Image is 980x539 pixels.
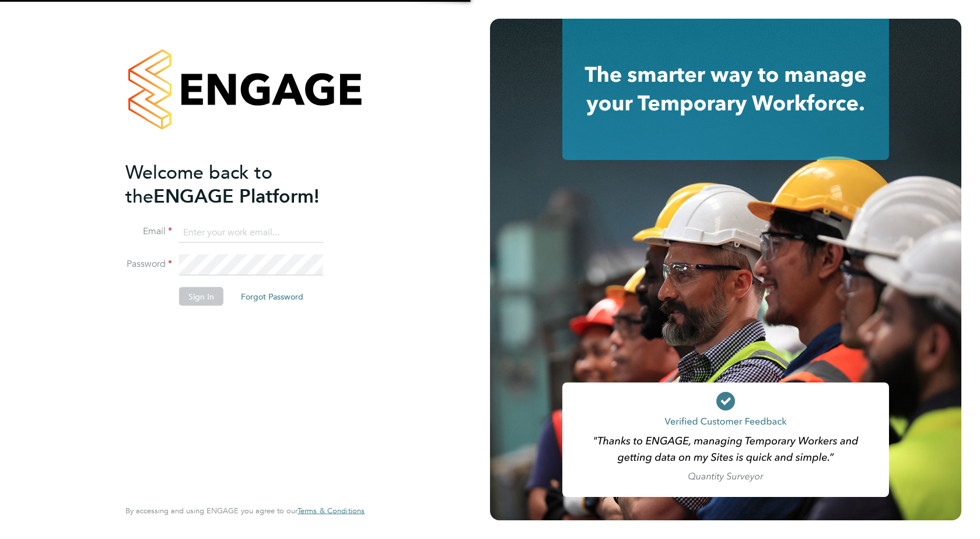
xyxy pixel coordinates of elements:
label: Password [125,258,172,270]
button: Sign In [179,287,223,306]
input: Enter your work email... [179,222,323,243]
span: Terms & Conditions [297,506,365,516]
h2: ENGAGE Platform! [125,160,353,208]
span: Welcome back to the [125,161,272,207]
button: Forgot Password [232,287,313,306]
label: Email [125,225,172,238]
a: Terms & Conditions [297,506,365,516]
span: By accessing and using ENGAGE you agree to our [125,506,365,516]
